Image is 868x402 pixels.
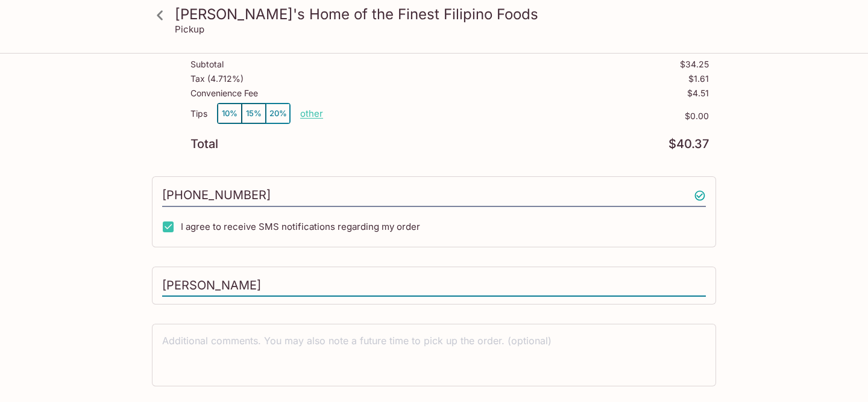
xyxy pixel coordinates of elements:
button: 10% [218,104,242,123]
button: 15% [242,104,266,123]
p: Convenience Fee [190,88,258,98]
button: 20% [266,104,290,123]
p: $0.00 [323,111,709,121]
p: $34.25 [680,60,709,69]
p: Subtotal [190,60,224,69]
input: Enter first and last name [162,274,706,297]
p: $40.37 [668,138,709,150]
span: I agree to receive SMS notifications regarding my order [181,221,420,232]
p: Tips [190,109,207,119]
input: Enter phone number [162,184,706,207]
h3: [PERSON_NAME]'s Home of the Finest Filipino Foods [175,5,714,23]
p: $4.51 [687,88,709,98]
p: $1.61 [688,74,709,84]
p: Pickup [175,23,204,35]
p: Tax ( 4.712% ) [190,74,244,84]
p: Total [190,138,218,150]
button: other [300,108,323,119]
